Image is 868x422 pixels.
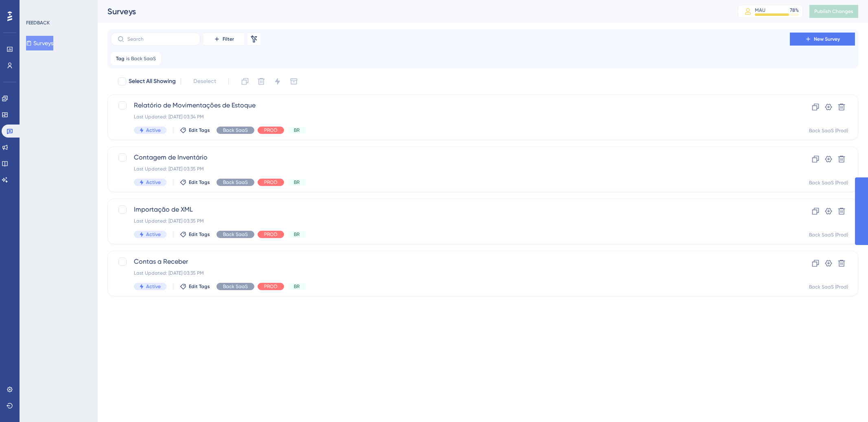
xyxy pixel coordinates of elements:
[755,7,765,13] div: MAU
[189,231,210,238] span: Edit Tags
[809,179,848,186] div: Back SaaS (Prod)
[294,179,300,186] span: BR
[203,33,244,46] button: Filter
[189,283,210,290] span: Edit Tags
[146,127,161,133] span: Active
[189,127,210,133] span: Edit Tags
[294,127,300,133] span: BR
[134,166,767,172] div: Last Updated: [DATE] 03:35 PM
[223,283,248,290] span: Back SaaS
[809,284,848,290] div: Back SaaS (Prod)
[264,127,278,133] span: PROD
[264,179,278,186] span: PROD
[264,283,278,290] span: PROD
[223,231,248,238] span: Back SaaS
[107,6,717,17] div: Surveys
[126,55,129,62] span: is
[814,8,853,15] span: Publish Changes
[223,36,234,42] span: Filter
[186,74,223,89] button: Deselect
[809,5,858,18] button: Publish Changes
[146,283,161,290] span: Active
[146,179,161,186] span: Active
[134,257,767,267] span: Contas a Receber
[294,283,300,290] span: BR
[26,36,53,50] button: Surveys
[180,179,210,186] button: Edit Tags
[116,55,125,62] span: Tag
[129,77,176,86] span: Select All Showing
[814,36,840,42] span: New Survey
[134,114,767,120] div: Last Updated: [DATE] 03:34 PM
[193,77,216,86] span: Deselect
[180,127,210,133] button: Edit Tags
[134,218,767,224] div: Last Updated: [DATE] 03:35 PM
[146,231,161,238] span: Active
[180,231,210,238] button: Edit Tags
[127,36,193,42] input: Search
[809,127,848,134] div: Back SaaS (Prod)
[180,283,210,290] button: Edit Tags
[264,231,278,238] span: PROD
[790,7,799,13] div: 78 %
[134,205,767,214] span: Importação de XML
[790,33,855,46] button: New Survey
[134,101,767,110] span: Relatório de Movimentações de Estoque
[294,231,300,238] span: BR
[134,153,767,162] span: Contagem de Inventário
[223,179,248,186] span: Back SaaS
[189,179,210,186] span: Edit Tags
[26,20,50,26] div: FEEDBACK
[131,55,156,62] span: Back SaaS
[809,232,848,238] div: Back SaaS (Prod)
[223,127,248,133] span: Back SaaS
[834,390,858,414] iframe: UserGuiding AI Assistant Launcher
[134,270,767,276] div: Last Updated: [DATE] 03:35 PM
